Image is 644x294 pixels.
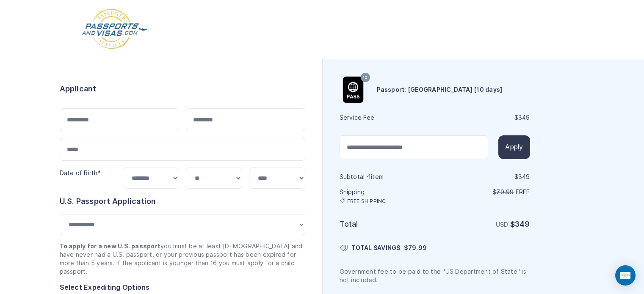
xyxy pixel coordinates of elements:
[436,173,530,181] div: $
[377,85,503,94] h6: Passport: [GEOGRAPHIC_DATA] [10 days]
[615,265,636,286] div: Open Intercom Messenger
[510,220,530,228] strong: $
[340,267,530,284] p: Government fee to be paid to the "US Department of State" is not included.
[60,195,305,207] h6: U.S. Passport Application
[436,188,530,196] p: $
[60,283,305,293] h6: Select Expediting Options
[498,135,530,159] button: Apply
[340,113,434,122] h6: Service Fee
[81,8,148,50] img: Logo
[516,189,530,195] span: Free
[436,113,530,122] div: $
[368,173,371,180] span: 1
[518,173,530,180] span: 349
[340,188,434,205] h6: Shipping
[404,244,427,252] span: $
[60,243,161,250] strong: To apply for a new U.S. passport
[347,198,386,205] span: FREE SHIPPING
[60,83,97,95] h6: Applicant
[515,220,530,228] span: 349
[518,114,530,121] span: 349
[496,189,514,195] span: 79.99
[60,170,101,176] label: Date of Birth*
[351,244,401,252] span: TOTAL SAVINGS
[60,242,305,276] p: you must be at least [DEMOGRAPHIC_DATA] and have never had a U.S. passport, or your previous pass...
[340,173,434,181] h6: Subtotal · item
[340,218,434,230] h6: Total
[363,72,368,83] span: 10
[340,77,366,103] img: Product Name
[496,221,509,228] span: USD
[408,245,427,251] span: 79.99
